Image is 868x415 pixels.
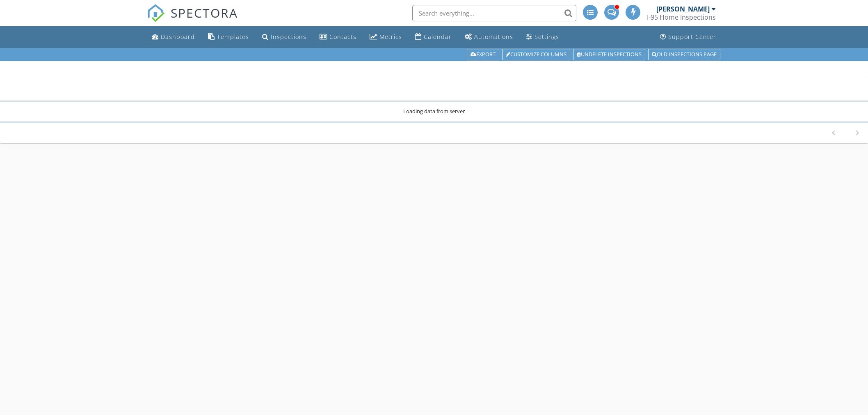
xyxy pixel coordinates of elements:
[161,33,195,41] div: Dashboard
[148,30,198,45] a: Dashboard
[502,49,570,60] a: Customize Columns
[523,30,562,45] a: Settings
[316,30,360,45] a: Contacts
[656,5,710,13] div: [PERSON_NAME]
[366,30,405,45] a: Metrics
[657,30,720,45] a: Support Center
[271,33,306,41] div: Inspections
[668,33,716,41] div: Support Center
[474,33,513,41] div: Automations
[147,4,165,22] img: The Best Home Inspection Software - Spectora
[329,33,356,41] div: Contacts
[205,30,252,45] a: Templates
[424,33,452,41] div: Calendar
[412,30,455,45] a: Calendar
[412,5,576,21] input: Search everything...
[467,49,499,60] a: Export
[217,33,249,41] div: Templates
[535,33,559,41] div: Settings
[147,11,238,28] a: SPECTORA
[648,49,720,60] a: Old inspections page
[259,30,310,45] a: Inspections
[379,33,402,41] div: Metrics
[171,4,238,21] span: SPECTORA
[573,49,645,60] a: Undelete inspections
[461,30,516,45] a: Automations (Advanced)
[647,13,716,21] div: I-95 Home Inspections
